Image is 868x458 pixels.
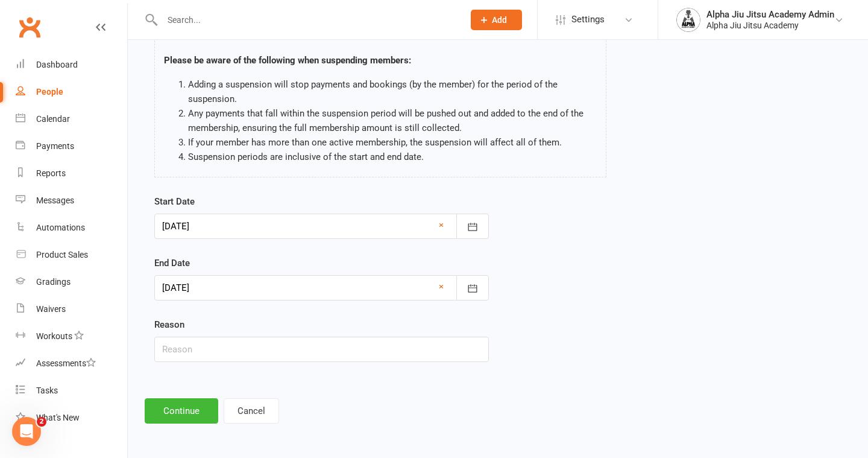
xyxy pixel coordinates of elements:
[16,187,127,214] a: Messages
[16,106,127,133] a: Calendar
[16,377,127,404] a: Tasks
[36,277,71,287] div: Gradings
[36,331,72,341] div: Workouts
[16,214,127,241] a: Automations
[439,218,444,232] a: ×
[36,87,63,97] div: People
[188,150,597,164] li: Suspension periods are inclusive of the start and end date.
[36,114,70,124] div: Calendar
[154,337,489,362] input: Reason
[706,20,834,31] div: Alpha Jiu Jitsu Academy
[154,317,184,332] label: Reason
[188,77,597,106] li: Adding a suspension will stop payments and bookings (by the member) for the period of the suspens...
[154,256,190,270] label: End Date
[37,417,46,427] span: 2
[16,160,127,187] a: Reports
[164,55,411,66] strong: Please be aware of the following when suspending members:
[676,8,700,32] img: thumb_image1751406779.png
[36,413,80,422] div: What's New
[188,106,597,135] li: Any payments that fall within the suspension period will be pushed out and added to the end of th...
[16,296,127,323] a: Waivers
[16,269,127,296] a: Gradings
[154,194,195,209] label: Start Date
[12,417,41,446] iframe: Intercom live chat
[188,135,597,150] li: If your member has more than one active membership, the suspension will affect all of them.
[36,196,74,205] div: Messages
[145,398,218,424] button: Continue
[36,386,58,395] div: Tasks
[36,358,96,368] div: Assessments
[36,223,85,232] div: Automations
[571,6,605,33] span: Settings
[16,350,127,377] a: Assessments
[16,241,127,269] a: Product Sales
[706,9,834,20] div: Alpha Jiu Jitsu Academy Admin
[16,78,127,106] a: People
[16,51,127,78] a: Dashboard
[224,398,279,424] button: Cancel
[36,168,66,178] div: Reports
[36,250,88,259] div: Product Sales
[492,15,507,25] span: Add
[16,133,127,160] a: Payments
[36,60,78,69] div: Dashboard
[16,323,127,350] a: Workouts
[471,10,522,30] button: Add
[159,11,455,28] input: Search...
[36,304,66,314] div: Waivers
[16,404,127,431] a: What's New
[439,279,444,294] a: ×
[36,141,74,151] div: Payments
[14,12,45,42] a: Clubworx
